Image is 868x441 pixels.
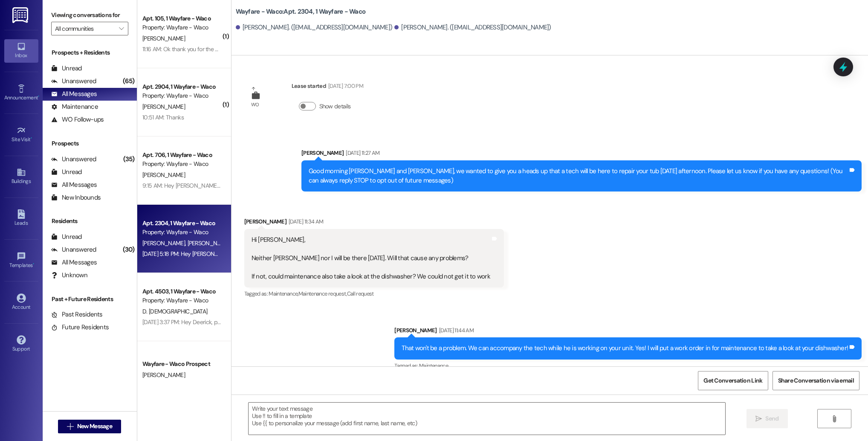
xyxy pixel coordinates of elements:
i:  [831,415,837,422]
div: Property: Wayfare - Waco [142,228,221,237]
button: New Message [58,420,121,433]
div: Prospects + Residents [43,48,137,57]
a: Leads [4,207,38,230]
div: Unanswered [51,77,96,86]
div: Future Residents [51,323,109,332]
span: [PERSON_NAME] [142,371,185,379]
a: Templates • [4,249,38,272]
span: D. [DEMOGRAPHIC_DATA] [142,308,207,315]
div: Unread [51,64,82,73]
span: Maintenance [419,362,448,369]
div: Maintenance [51,102,98,111]
div: Unknown [51,271,87,280]
div: [DATE] 3:37 PM: Hey Deerick, pets are allowed to come into the clubhouse if you are passing by. W... [142,318,707,326]
a: Site Visit • [4,123,38,146]
div: Property: Wayfare - Waco [142,160,221,168]
div: Prospects [43,139,137,148]
div: (65) [121,75,137,88]
div: Unread [51,168,82,177]
button: Get Conversation Link [698,371,768,390]
div: (35) [121,153,137,166]
div: WO [251,100,259,109]
a: Buildings [4,165,38,188]
i:  [119,25,124,32]
div: Apt. 105, 1 Wayfare - Waco [142,14,221,23]
div: Unanswered [51,245,96,254]
img: ResiDesk Logo [12,7,30,23]
div: [DATE] 7:00 PM [326,81,363,90]
div: All Messages [51,90,97,99]
div: That won't be a problem. We can accompany the tech while he is working on your unit. Yes! I will ... [402,344,848,353]
span: [PERSON_NAME] [142,171,185,179]
i:  [755,415,762,422]
b: Wayfare - Waco: Apt. 2304, 1 Wayfare - Waco [236,7,366,16]
div: [DATE] 11:34 AM [286,217,323,226]
div: Tagged as: [244,287,504,300]
div: Tagged as: [394,360,862,372]
div: Hi [PERSON_NAME], Neither [PERSON_NAME] nor I will be there [DATE]. Will that cause any problems?... [252,235,490,281]
a: Account [4,291,38,314]
span: • [33,261,34,267]
div: Apt. 706, 1 Wayfare - Waco [142,151,221,160]
div: WO Follow-ups [51,115,104,124]
div: Residents [43,217,137,226]
div: Lease started [292,81,363,93]
span: New Message [77,422,112,431]
div: [PERSON_NAME] [301,148,862,160]
button: Share Conversation via email [773,371,859,390]
div: [DATE] 5:18 PM: Hey [PERSON_NAME], I just emailed it to you. Please let me know if you did not ge... [142,250,389,258]
div: [DATE] 11:27 AM [344,148,379,157]
div: 11:16 AM: Ok thank you for the update! [142,45,234,53]
span: Share Conversation via email [778,376,854,385]
div: Apt. 4503, 1 Wayfare - Waco [142,287,221,296]
div: Wayfare - Waco Prospect [142,360,221,368]
div: [PERSON_NAME] [394,326,862,338]
div: Good morning [PERSON_NAME] and [PERSON_NAME], we wanted to give you a heads up that a tech will b... [309,167,848,185]
div: All Messages [51,258,97,267]
span: • [38,93,39,99]
div: Apt. 2904, 1 Wayfare - Waco [142,82,221,91]
span: [PERSON_NAME] [187,239,230,247]
span: Call request [347,290,374,297]
span: Send [765,414,778,423]
div: [PERSON_NAME]. ([EMAIL_ADDRESS][DOMAIN_NAME]) [394,23,551,32]
span: [PERSON_NAME] [142,239,188,247]
div: Unread [51,232,82,241]
div: 10:51 AM: Thanks [142,113,184,121]
span: [PERSON_NAME] [142,103,185,110]
div: Property: Wayfare - Waco [142,23,221,32]
div: New Inbounds [51,193,101,202]
input: All communities [55,22,115,35]
div: Property: Wayfare - Waco [142,91,221,100]
div: All Messages [51,180,97,189]
div: Apt. 2304, 1 Wayfare - Waco [142,219,221,228]
a: Inbox [4,39,38,62]
button: Send [746,409,788,428]
div: [PERSON_NAME] [244,217,504,229]
div: Past + Future Residents [43,295,137,304]
span: Maintenance request , [298,290,347,297]
label: Show details [319,102,351,111]
span: [PERSON_NAME] [142,35,185,42]
div: Past Residents [51,310,103,319]
i:  [67,423,73,430]
div: Unanswered [51,155,96,164]
div: [DATE] 11:44 AM [437,326,474,335]
div: [PERSON_NAME]. ([EMAIL_ADDRESS][DOMAIN_NAME]) [236,23,393,32]
div: Property: Wayfare - Waco [142,296,221,305]
span: Maintenance , [269,290,298,297]
div: 9:15 AM: Hey [PERSON_NAME], maintenance is heading over now to take a look at your A/C. [142,182,368,189]
a: Support [4,333,38,356]
span: • [31,135,32,141]
div: (30) [121,243,137,256]
span: Get Conversation Link [703,376,762,385]
label: Viewing conversations for [51,9,128,22]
